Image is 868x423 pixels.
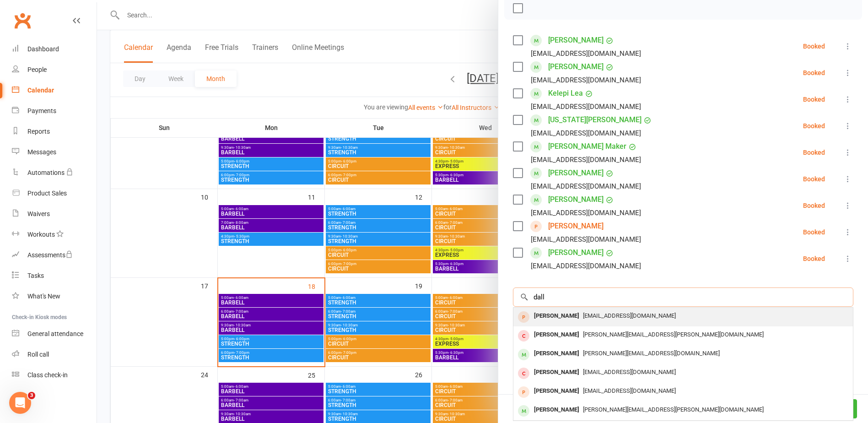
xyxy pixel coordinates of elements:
[531,260,641,272] div: [EMAIL_ADDRESS][DOMAIN_NAME]
[27,293,60,300] div: What's New
[27,272,44,279] div: Tasks
[518,386,529,398] div: prospect
[12,365,97,385] a: Class kiosk mode
[530,309,583,323] div: [PERSON_NAME]
[12,286,97,307] a: What's New
[548,166,604,180] a: [PERSON_NAME]
[12,324,97,344] a: General attendance kiosk mode
[27,128,50,135] div: Reports
[583,312,676,319] span: [EMAIL_ADDRESS][DOMAIN_NAME]
[27,351,49,358] div: Roll call
[11,9,34,32] a: Clubworx
[548,192,604,207] a: [PERSON_NAME]
[12,142,97,163] a: Messages
[531,233,641,245] div: [EMAIL_ADDRESS][DOMAIN_NAME]
[803,229,825,235] div: Booked
[803,149,825,156] div: Booked
[27,45,59,53] div: Dashboard
[518,330,529,342] div: member
[803,202,825,209] div: Booked
[12,163,97,183] a: Automations
[12,80,97,101] a: Calendar
[530,366,583,379] div: [PERSON_NAME]
[27,66,47,73] div: People
[548,245,604,260] a: [PERSON_NAME]
[27,231,55,238] div: Workouts
[548,33,604,48] a: [PERSON_NAME]
[803,176,825,182] div: Booked
[27,251,73,259] div: Assessments
[530,347,583,360] div: [PERSON_NAME]
[531,101,641,113] div: [EMAIL_ADDRESS][DOMAIN_NAME]
[531,127,641,139] div: [EMAIL_ADDRESS][DOMAIN_NAME]
[583,350,720,357] span: [PERSON_NAME][EMAIL_ADDRESS][DOMAIN_NAME]
[518,368,529,379] div: member
[803,255,825,262] div: Booked
[530,385,583,398] div: [PERSON_NAME]
[12,39,97,60] a: Dashboard
[12,266,97,286] a: Tasks
[27,107,56,114] div: Payments
[583,369,676,375] span: [EMAIL_ADDRESS][DOMAIN_NAME]
[548,86,583,101] a: Kelepi Lea
[27,330,83,337] div: General attendance
[518,349,529,360] div: member
[12,60,97,80] a: People
[12,204,97,224] a: Waivers
[12,183,97,204] a: Product Sales
[803,123,825,129] div: Booked
[583,387,676,394] span: [EMAIL_ADDRESS][DOMAIN_NAME]
[12,245,97,266] a: Assessments
[27,371,68,379] div: Class check-in
[531,48,641,60] div: [EMAIL_ADDRESS][DOMAIN_NAME]
[518,311,529,323] div: prospect
[531,154,641,166] div: [EMAIL_ADDRESS][DOMAIN_NAME]
[27,87,54,94] div: Calendar
[583,406,764,413] span: [PERSON_NAME][EMAIL_ADDRESS][PERSON_NAME][DOMAIN_NAME]
[513,287,853,307] input: Search to add attendees
[12,344,97,365] a: Roll call
[530,403,583,417] div: [PERSON_NAME]
[803,96,825,103] div: Booked
[28,392,35,399] span: 3
[548,219,604,233] a: [PERSON_NAME]
[548,60,604,74] a: [PERSON_NAME]
[531,180,641,192] div: [EMAIL_ADDRESS][DOMAIN_NAME]
[9,392,31,414] iframe: Intercom live chat
[803,43,825,49] div: Booked
[803,70,825,76] div: Booked
[583,331,764,338] span: [PERSON_NAME][EMAIL_ADDRESS][PERSON_NAME][DOMAIN_NAME]
[12,101,97,121] a: Payments
[27,190,67,197] div: Product Sales
[531,207,641,219] div: [EMAIL_ADDRESS][DOMAIN_NAME]
[518,405,529,417] div: member
[27,210,50,217] div: Waivers
[27,148,56,156] div: Messages
[530,328,583,342] div: [PERSON_NAME]
[531,74,641,86] div: [EMAIL_ADDRESS][DOMAIN_NAME]
[548,113,642,127] a: [US_STATE][PERSON_NAME]
[27,169,65,176] div: Automations
[12,121,97,142] a: Reports
[12,224,97,245] a: Workouts
[548,139,626,154] a: [PERSON_NAME] Maker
